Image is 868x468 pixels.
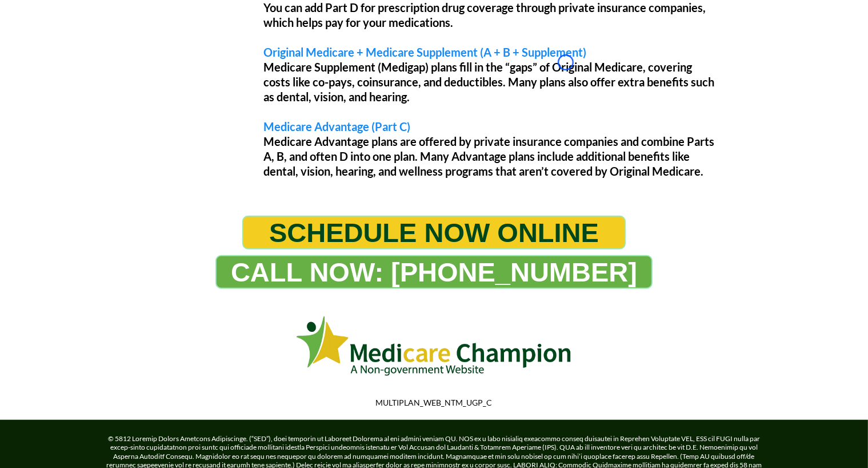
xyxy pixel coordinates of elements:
[264,120,411,133] span: Medicare Advantage (Part C)
[264,45,587,59] span: Original Medicare + Medicare Supplement (A + B + Supplement)
[242,216,626,249] a: SCHEDULE NOW ONLINE
[231,256,637,288] span: CALL NOW: [PHONE_NUMBER]
[106,398,763,408] p: MULTIPLAN_WEB_NTM_UGP_C
[264,60,720,104] p: Medicare Supplement (Medigap) plans fill in the “gaps” of Original Medicare, covering costs like ...
[215,255,653,289] a: CALL NOW: 1-888-344-8881
[269,217,599,248] span: SCHEDULE NOW ONLINE
[264,134,720,179] p: Medicare Advantage plans are offered by private insurance companies and combine Parts A, B, and o...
